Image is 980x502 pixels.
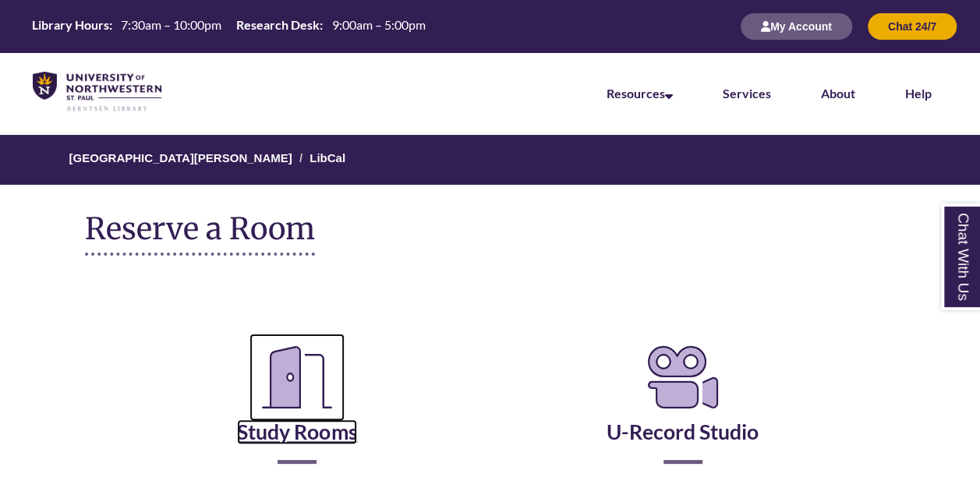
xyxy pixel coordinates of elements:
[741,13,852,40] button: My Account
[332,17,426,32] span: 9:00am – 5:00pm
[26,16,431,37] a: Hours Today
[607,380,759,444] a: U-Record Studio
[723,86,771,101] a: Services
[26,16,431,35] table: Hours Today
[905,86,932,101] a: Help
[821,86,855,101] a: About
[310,151,345,164] a: LibCal
[69,151,292,164] a: [GEOGRAPHIC_DATA][PERSON_NAME]
[33,72,161,112] img: UNWSP Library Logo
[741,19,852,33] a: My Account
[868,13,957,40] button: Chat 24/7
[237,380,357,444] a: Study Rooms
[26,16,115,34] th: Library Hours:
[85,135,894,185] nav: Breadcrumb
[868,19,957,33] a: Chat 24/7
[607,86,673,101] a: Resources
[121,17,221,32] span: 7:30am – 10:00pm
[85,212,315,256] h1: Reserve a Room
[230,16,325,34] th: Research Desk:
